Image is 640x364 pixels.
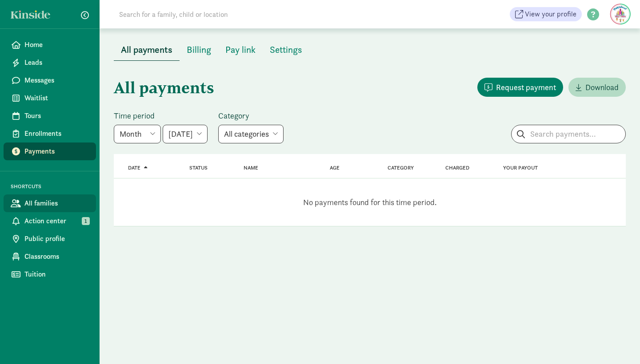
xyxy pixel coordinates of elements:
[121,43,172,57] span: All payments
[503,165,538,171] a: Your payout
[114,111,208,121] label: Time period
[128,165,140,171] span: Date
[24,251,89,262] span: Classrooms
[512,125,625,143] input: Search payments...
[24,198,89,209] span: All families
[24,75,89,86] span: Messages
[596,321,640,364] iframe: Chat Widget
[114,178,626,226] div: No payments found for this time period.
[445,165,469,171] a: Charged
[24,269,89,280] span: Tuition
[218,39,263,60] button: Pay link
[24,57,89,68] span: Leads
[4,125,96,142] a: Enrollments
[24,233,89,244] span: Public profile
[4,194,96,212] a: All families
[4,212,96,230] a: Action center 1
[477,78,563,97] button: Request payment
[4,54,96,71] a: Leads
[4,89,96,107] a: Waitlist
[180,45,218,55] a: Billing
[263,45,309,55] a: Settings
[4,71,96,89] a: Messages
[187,43,211,57] span: Billing
[128,165,148,171] a: Date
[244,165,258,171] a: Name
[114,39,180,61] button: All payments
[330,165,340,171] a: Age
[24,40,89,50] span: Home
[114,45,180,55] a: All payments
[4,142,96,160] a: Payments
[4,265,96,283] a: Tuition
[263,39,309,60] button: Settings
[24,146,89,157] span: Payments
[24,128,89,139] span: Enrollments
[4,107,96,125] a: Tours
[4,248,96,265] a: Classrooms
[114,5,363,23] input: Search for a family, child or location
[24,111,89,121] span: Tours
[510,7,582,21] a: View your profile
[180,39,218,60] button: Billing
[24,216,89,226] span: Action center
[82,217,90,225] span: 1
[270,43,302,57] span: Settings
[218,45,263,55] a: Pay link
[388,165,414,171] a: Category
[4,230,96,248] a: Public profile
[114,71,368,103] h1: All payments
[525,9,576,20] span: View your profile
[218,111,284,121] label: Category
[189,165,208,171] a: Status
[496,81,556,93] span: Request payment
[585,81,619,93] span: Download
[568,78,626,97] a: Download
[4,36,96,54] a: Home
[225,43,256,57] span: Pay link
[24,93,89,103] span: Waitlist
